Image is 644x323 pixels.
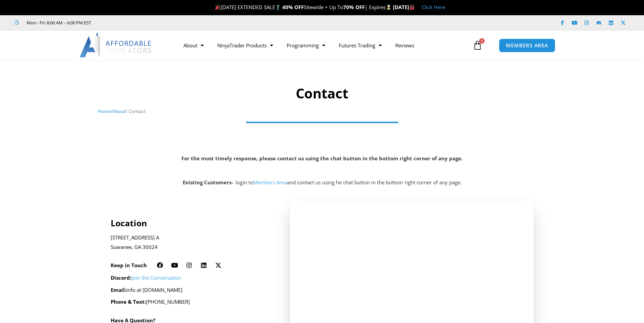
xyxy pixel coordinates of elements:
[393,4,415,10] strong: [DATE]
[111,262,147,269] h6: Keep in Touch
[386,5,391,10] img: ⌛
[275,5,281,10] img: 🏌️‍♂️
[111,298,146,305] strong: Phone & Text:
[98,108,111,114] a: Home
[101,19,202,26] iframe: Customer reviews powered by Trustpilot
[214,4,393,10] span: [DATE] EXTENDED SALE Sitewide + Up To | Expires
[111,285,272,295] p: info at [DOMAIN_NAME]
[131,274,181,281] a: Join the Conversation
[479,38,485,44] span: 0
[463,36,492,55] a: 0
[409,5,415,10] img: 🏭
[282,4,304,10] strong: 40% OFF
[25,19,91,27] span: Mon - Fri: 8:00 AM – 6:00 PM EST
[111,274,131,281] strong: Discord:
[388,38,421,53] a: Reviews
[215,5,220,10] img: 🎉
[80,33,152,57] img: LogoAI | Affordable Indicators – NinjaTrader
[332,38,388,53] a: Futures Trading
[113,108,126,114] a: About
[422,4,445,10] a: Click Here
[98,84,546,103] h1: Contact
[181,155,463,162] strong: For the most timely response, please contact us using the chat button in the bottom right corner ...
[253,179,287,186] a: Members Area
[111,233,272,252] p: [STREET_ADDRESS] A Suwanee, GA 30024
[280,38,332,53] a: Programming
[177,38,471,53] nav: Menu
[111,297,272,307] p: [PHONE_NUMBER]
[499,39,555,52] a: MEMBERS AREA
[210,38,280,53] a: NinjaTrader Products
[183,179,231,186] strong: Existing Customers
[3,178,641,187] p: – login to and contact us using he chat button in the bottom right corner of any page.
[111,218,272,228] h4: Location
[506,43,548,48] span: MEMBERS AREA
[177,38,210,53] a: About
[111,286,126,293] strong: Email:
[98,107,546,116] nav: Breadcrumb
[343,4,365,10] strong: 70% OFF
